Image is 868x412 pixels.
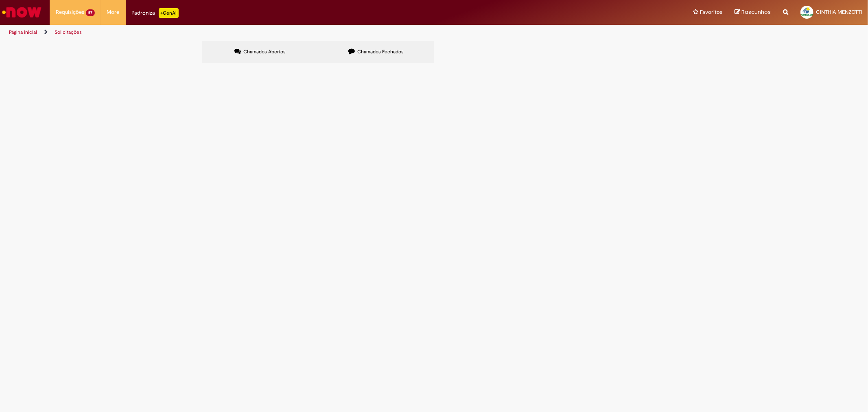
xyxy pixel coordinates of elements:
p: +GenAi [159,8,179,18]
div: Padroniza [132,8,179,18]
a: Página inicial [9,29,37,35]
span: Favoritos [700,8,722,16]
span: Chamados Fechados [357,48,404,55]
ul: Trilhas de página [6,25,573,40]
span: Requisições [56,8,84,16]
a: Rascunhos [735,9,771,16]
span: CINTHIA MENZOTTI [816,9,862,15]
span: Chamados Abertos [243,48,286,55]
img: ServiceNow [1,4,43,20]
span: Rascunhos [741,8,771,16]
span: More [107,8,120,16]
span: 57 [86,9,95,16]
a: Solicitações [55,29,82,35]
